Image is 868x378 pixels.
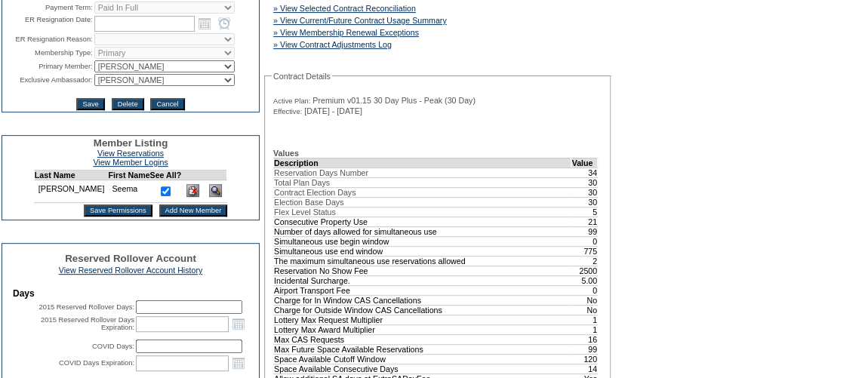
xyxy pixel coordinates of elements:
input: Save [76,98,104,110]
td: First Name [108,171,149,180]
span: Member Listing [94,137,168,149]
td: 120 [571,354,598,364]
td: Simultaneous use begin window [274,236,571,246]
span: Total Plan Days [274,178,330,187]
td: The maximum simultaneous use reservations allowed [274,256,571,266]
img: Delete [186,184,199,197]
td: See All? [150,171,182,180]
td: Reservation No Show Fee [274,266,571,275]
td: 16 [571,334,598,344]
label: COVID Days: [92,343,134,350]
td: Number of days allowed for simultaneous use [274,226,571,236]
td: 99 [571,344,598,354]
input: Save Permissions [84,204,152,217]
a: » View Current/Future Contract Usage Summary [273,16,447,25]
td: Max CAS Requests [274,334,571,344]
td: 2 [571,256,598,266]
label: 2015 Reserved Rollover Days Expiration: [41,316,134,331]
a: View Reservations [97,149,164,158]
span: Reserved Rollover Account [65,253,196,264]
span: Active Plan: [273,97,310,106]
td: 99 [571,226,598,236]
a: View Reserved Rollover Account History [59,266,203,275]
a: Open the calendar popup. [230,355,247,371]
span: Contract Election Days [274,188,356,197]
span: Effective: [273,107,302,116]
td: 1 [571,315,598,324]
td: 30 [571,177,598,187]
td: No [571,305,598,315]
td: Days [13,288,248,299]
td: Charge for In Window CAS Cancellations [274,295,571,305]
td: Seema [108,180,149,203]
td: Membership Type: [4,47,93,59]
span: Reservation Days Number [274,168,368,177]
input: Delete [112,98,144,110]
a: Open the time view popup. [216,15,232,32]
img: View Dashboard [209,184,222,197]
td: Space Available Cutoff Window [274,354,571,364]
a: » View Membership Renewal Exceptions [273,28,419,37]
td: Payment Term: [4,2,93,14]
td: ER Resignation Date: [4,15,93,32]
input: Add New Member [159,204,228,217]
td: Value [571,158,598,167]
td: Description [274,158,571,167]
label: 2015 Reserved Rollover Days: [38,303,134,311]
td: Exclusive Ambassador: [4,74,93,86]
td: 2500 [571,266,598,275]
td: ER Resignation Reason: [4,33,93,45]
legend: Contract Details [272,72,332,81]
td: 34 [571,167,598,177]
td: Charge for Outside Window CAS Cancellations [274,305,571,315]
td: 14 [571,364,598,373]
b: Values [273,149,299,158]
td: 0 [571,236,598,246]
td: 5.00 [571,275,598,285]
td: 5 [571,207,598,217]
td: Max Future Space Available Reservations [274,344,571,354]
td: [PERSON_NAME] [34,180,108,203]
td: 30 [571,197,598,207]
td: Space Available Consecutive Days [274,364,571,373]
td: Primary Member: [4,60,93,72]
td: 1 [571,324,598,334]
td: Airport Transport Fee [274,285,571,295]
span: [DATE] - [DATE] [304,106,362,115]
input: Cancel [150,98,184,110]
td: Consecutive Property Use [274,217,571,226]
label: COVID Days Expiration: [59,359,134,367]
td: Simultaneous use end window [274,246,571,256]
td: 775 [571,246,598,256]
span: Premium v01.15 30 Day Plus - Peak (30 Day) [312,96,476,105]
td: Last Name [34,171,108,180]
a: » View Contract Adjustments Log [273,40,392,49]
td: Incidental Surcharge. [274,275,571,285]
td: 0 [571,285,598,295]
span: Election Base Days [274,198,343,207]
td: Lottery Max Request Multiplier [274,315,571,324]
td: 21 [571,217,598,226]
td: 30 [571,187,598,197]
a: Open the calendar popup. [196,15,213,32]
td: Lottery Max Award Multiplier [274,324,571,334]
td: No [571,295,598,305]
a: Open the calendar popup. [230,315,247,332]
a: » View Selected Contract Reconciliation [273,4,416,13]
span: Flex Level Status [274,207,336,217]
a: View Member Logins [93,158,168,167]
